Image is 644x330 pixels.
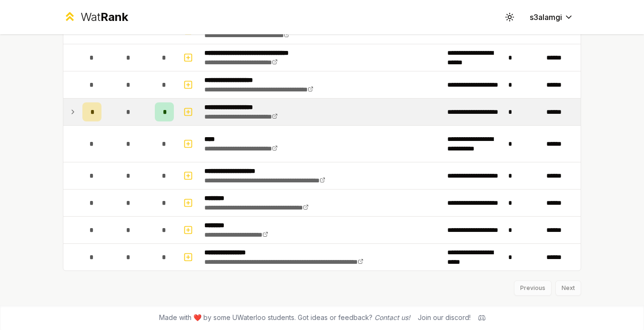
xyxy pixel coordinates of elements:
div: Wat [80,10,128,25]
button: s3alamgi [522,9,581,26]
a: Contact us! [374,313,410,321]
span: Rank [101,10,128,24]
a: WatRank [63,10,128,25]
div: Join our discord! [418,313,471,322]
span: s3alamgi [530,11,562,23]
span: Made with ❤️ by some UWaterloo students. Got ideas or feedback? [159,313,410,322]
